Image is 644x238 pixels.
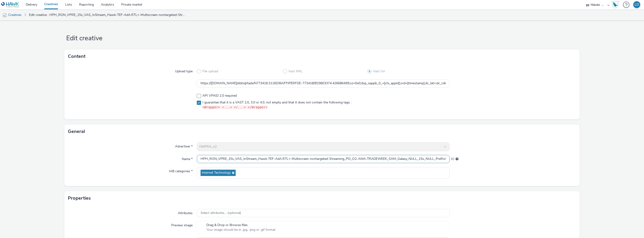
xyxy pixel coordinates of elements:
label: Attributes [176,209,194,216]
img: Hawk Academy [612,1,619,8]
a: Hawk Academy [612,1,621,8]
span: File upload [202,69,218,74]
span: Vast Url [373,69,385,74]
code: <Wrapper> <...> </...> </Wrapper> [202,105,267,109]
span: 85 [451,157,454,161]
div: Maximum 255 characters [456,157,458,161]
a: Edit creative : HPH_RON_VPRE_15s_VAS_InStream_Hawk-TEF-AdA.RTL+-Multiscreen-nontargeted-Streaming... [27,9,188,21]
span: Internet Technology [202,171,231,175]
h3: General [68,128,85,135]
span: Your image should be in .jpg, .png or .gif format [206,227,275,232]
label: Name * [180,155,194,161]
label: Advertiser * [173,142,194,149]
span: Select attributes... (optional) [201,211,241,215]
input: Vast URL [197,79,450,88]
span: I guarantee that it is a VAST 2.0, 3.0 or 4.0, not empty and that it does not contain the followi... [202,100,351,110]
label: Upload type [173,67,194,74]
span: Drag & Drop or Browse files. [206,223,275,227]
span: Vast XML [288,69,303,74]
label: Preview image [169,221,194,228]
h1: Edit creative [64,34,580,43]
label: IAB categories * [167,167,194,174]
img: mobile [2,13,7,18]
img: undefined Logo [1,2,19,8]
span: API VPAID 2.0 required [202,93,237,98]
h3: Properties [68,195,91,202]
div: LD [635,1,639,8]
input: Name [197,155,450,163]
h3: Content [68,53,85,60]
